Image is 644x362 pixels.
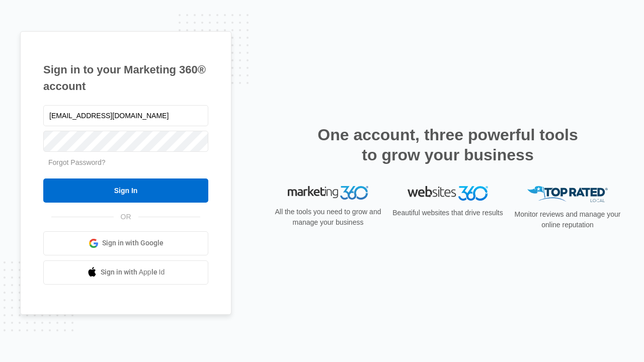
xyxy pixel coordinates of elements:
[314,125,581,165] h2: One account, three powerful tools to grow your business
[43,61,208,95] h1: Sign in to your Marketing 360® account
[102,238,164,248] span: Sign in with Google
[391,208,504,218] p: Beautiful websites that drive results
[114,212,138,222] span: OR
[101,267,165,278] span: Sign in with Apple Id
[408,186,488,201] img: Websites 360
[48,158,106,166] a: Forgot Password?
[272,207,384,228] p: All the tools you need to grow and manage your business
[43,178,208,203] input: Sign In
[288,186,368,200] img: Marketing 360
[43,105,208,126] input: Email
[43,231,208,255] a: Sign in with Google
[527,186,608,203] img: Top Rated Local
[43,260,208,285] a: Sign in with Apple Id
[511,209,624,230] p: Monitor reviews and manage your online reputation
